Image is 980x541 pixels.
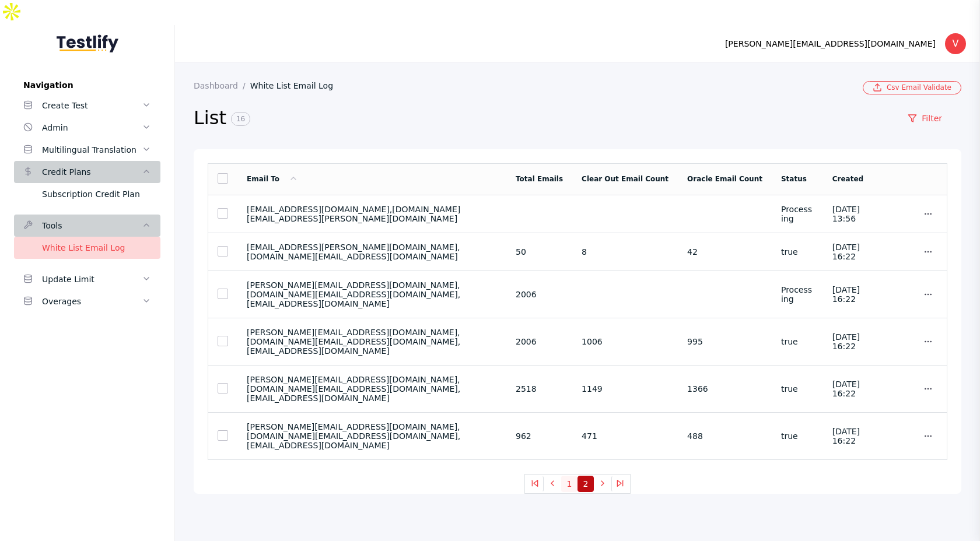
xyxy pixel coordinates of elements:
[582,337,668,346] section: 1006
[42,99,142,113] div: Create Test
[247,175,298,183] a: Email To
[832,332,860,351] span: [DATE] 16:22
[781,337,814,346] section: true
[687,431,762,441] section: 488
[194,106,888,131] h2: List
[832,380,860,398] span: [DATE] 16:22
[516,384,563,394] section: 2518
[14,80,160,90] label: Navigation
[14,237,160,259] a: White List Email Log
[945,33,966,54] div: V
[247,375,497,403] section: [PERSON_NAME][EMAIL_ADDRESS][DOMAIN_NAME],[DOMAIN_NAME][EMAIL_ADDRESS][DOMAIN_NAME],[EMAIL_ADDRES...
[42,294,142,308] div: Overages
[42,165,142,179] div: Credit Plans
[561,476,577,492] button: 1
[687,384,762,394] section: 1366
[42,241,151,255] div: White List Email Log
[832,285,860,304] span: [DATE] 16:22
[42,219,142,233] div: Tools
[888,108,961,128] a: Filter
[863,81,961,94] a: Csv Email Validate
[781,247,814,257] section: true
[516,290,563,299] section: 2006
[781,205,814,223] section: Processing
[516,175,563,183] a: Total Emails
[247,328,497,356] section: [PERSON_NAME][EMAIL_ADDRESS][DOMAIN_NAME],[DOMAIN_NAME][EMAIL_ADDRESS][DOMAIN_NAME],[EMAIL_ADDRES...
[781,175,807,183] a: Status
[582,431,668,441] section: 471
[516,337,563,346] section: 2006
[582,175,668,183] a: Clear Out Email Count
[832,205,860,223] span: [DATE] 13:56
[687,175,762,183] a: Oracle Email Count
[725,37,936,51] div: [PERSON_NAME][EMAIL_ADDRESS][DOMAIN_NAME]
[577,476,594,492] button: 2
[516,431,563,441] section: 962
[687,337,762,346] section: 995
[42,187,151,201] div: Subscription Credit Plan
[832,175,863,183] a: Created
[250,81,342,90] a: White List Email Log
[57,34,118,52] img: Testlify - Backoffice
[781,431,814,441] section: true
[42,121,142,135] div: Admin
[832,243,860,261] span: [DATE] 16:22
[14,183,160,205] a: Subscription Credit Plan
[687,247,762,257] section: 42
[247,280,497,308] section: [PERSON_NAME][EMAIL_ADDRESS][DOMAIN_NAME],[DOMAIN_NAME][EMAIL_ADDRESS][DOMAIN_NAME],[EMAIL_ADDRES...
[247,422,497,450] section: [PERSON_NAME][EMAIL_ADDRESS][DOMAIN_NAME],[DOMAIN_NAME][EMAIL_ADDRESS][DOMAIN_NAME],[EMAIL_ADDRES...
[781,384,814,394] section: true
[832,427,860,445] span: [DATE] 16:22
[781,285,814,304] section: Processing
[194,81,250,90] a: Dashboard
[42,143,142,157] div: Multilingual Translation
[582,384,668,394] section: 1149
[247,243,497,261] section: [EMAIL_ADDRESS][PERSON_NAME][DOMAIN_NAME],[DOMAIN_NAME][EMAIL_ADDRESS][DOMAIN_NAME]
[582,247,668,257] section: 8
[42,272,142,286] div: Update Limit
[516,247,563,257] section: 50
[247,205,497,223] section: [EMAIL_ADDRESS][DOMAIN_NAME],[DOMAIN_NAME][EMAIL_ADDRESS][PERSON_NAME][DOMAIN_NAME]
[231,112,250,126] span: 16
